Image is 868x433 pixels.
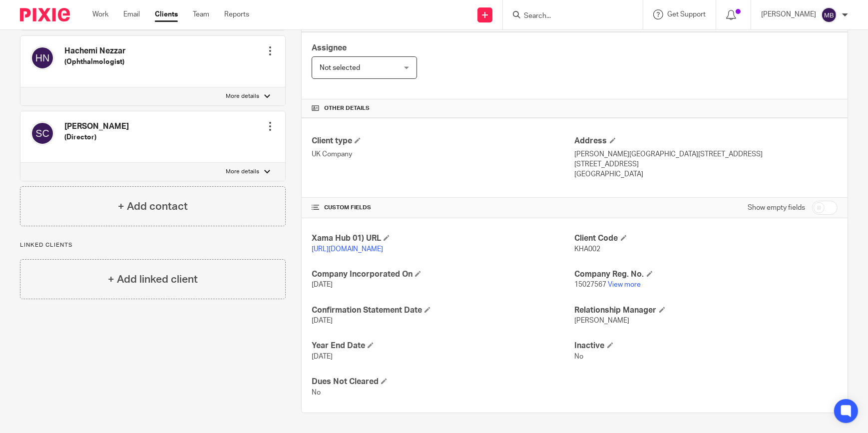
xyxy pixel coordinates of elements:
[324,104,370,112] span: Other details
[575,159,838,169] p: [STREET_ADDRESS]
[575,246,601,253] span: KHA002
[575,149,838,159] p: [PERSON_NAME][GEOGRAPHIC_DATA][STREET_ADDRESS]
[575,305,838,316] h4: Relationship Manager
[312,269,574,280] h4: Company Incorporated On
[312,204,574,212] h4: CUSTOM FIELDS
[226,168,259,176] p: More details
[575,317,630,324] span: [PERSON_NAME]
[575,353,584,360] span: No
[312,136,574,146] h4: Client type
[575,136,838,146] h4: Address
[608,281,641,288] a: View more
[312,377,574,387] h4: Dues Not Cleared
[64,46,126,56] h4: Hachemi Nezzar
[575,269,838,280] h4: Company Reg. No.
[320,64,360,71] span: Not selected
[312,341,574,351] h4: Year End Date
[108,272,198,287] h4: + Add linked client
[20,8,70,21] img: Pixie
[667,11,706,18] span: Get Support
[20,241,286,249] p: Linked clients
[523,12,613,21] input: Search
[226,92,259,100] p: More details
[30,46,54,70] img: svg%3E
[312,317,333,324] span: [DATE]
[575,233,838,244] h4: Client Code
[64,121,129,132] h4: [PERSON_NAME]
[118,199,188,214] h4: + Add contact
[64,132,129,142] h5: (Director)
[312,246,383,253] a: [URL][DOMAIN_NAME]
[224,9,249,19] a: Reports
[30,121,54,145] img: svg%3E
[761,9,816,19] p: [PERSON_NAME]
[312,281,333,288] span: [DATE]
[312,44,347,52] span: Assignee
[123,9,140,19] a: Email
[821,7,837,23] img: svg%3E
[312,389,321,396] span: No
[312,149,574,159] p: UK Company
[312,305,574,316] h4: Confirmation Statement Date
[312,353,333,360] span: [DATE]
[193,9,209,19] a: Team
[155,9,178,19] a: Clients
[575,169,838,179] p: [GEOGRAPHIC_DATA]
[312,233,574,244] h4: Xama Hub 01) URL
[92,9,108,19] a: Work
[575,281,607,288] span: 15027567
[748,203,805,213] label: Show empty fields
[575,341,838,351] h4: Inactive
[64,57,126,67] h5: (Ophthalmologist)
